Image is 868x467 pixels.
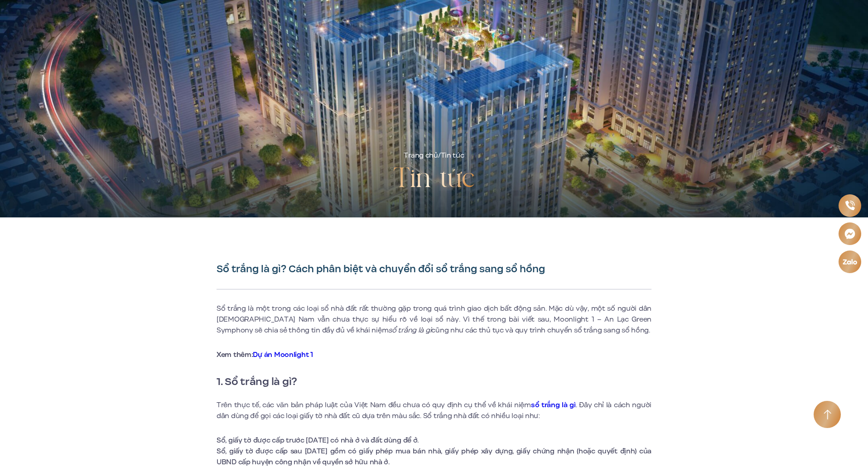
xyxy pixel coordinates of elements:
[404,150,464,161] div: /
[404,150,438,160] a: Trang chủ
[217,263,651,275] h1: Sổ trắng là gì? Cách phân biệt và chuyển đổi sổ trắng sang sổ hồng
[844,228,856,240] img: Messenger icon
[217,400,651,421] p: Trên thực tế, các văn bản pháp luật của Việt Nam đều chưa có quy định cụ thể về khái n...
[824,409,831,420] img: Arrow icon
[217,350,313,360] strong: Xem thêm:
[388,325,431,335] em: sổ trắng là gì
[844,200,855,211] img: Phone icon
[217,435,651,446] li: Sổ, giấy tờ được cấp trước [DATE] có nhà ở và đất dùng để ở.
[441,150,464,160] span: Tin tức
[393,161,475,197] h2: Tin tức
[217,303,651,336] p: Sổ trắng là một trong các loại sổ nhà đất rất thường gặp trong quá trình giao dịch bất động sản. ...
[217,374,297,389] strong: 1. Sổ trắng là gì?
[531,400,576,410] a: sổ trắng là gì
[253,350,313,360] a: Dự án Moonlight 1
[842,258,858,265] img: Zalo icon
